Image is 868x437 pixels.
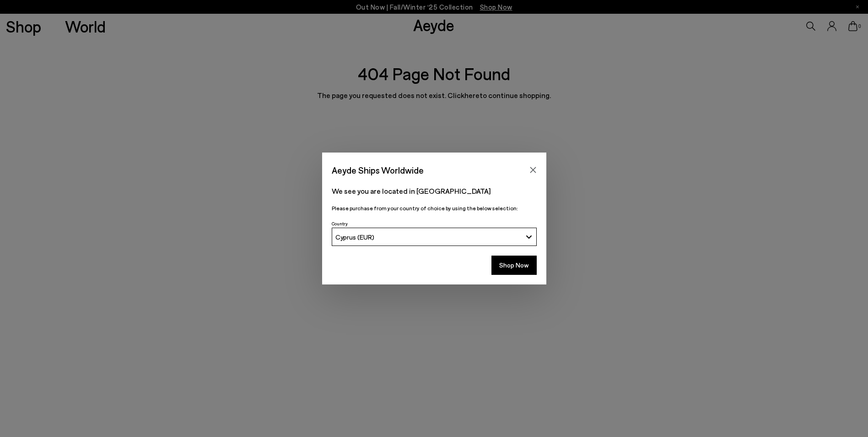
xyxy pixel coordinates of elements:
[491,256,537,275] button: Shop Now
[335,233,374,241] span: Cyprus (EUR)
[332,162,424,178] span: Aeyde Ships Worldwide
[332,204,537,213] p: Please purchase from your country of choice by using the below selection:
[332,221,348,226] span: Country
[332,186,537,197] p: We see you are located in [GEOGRAPHIC_DATA]
[526,163,540,177] button: Close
